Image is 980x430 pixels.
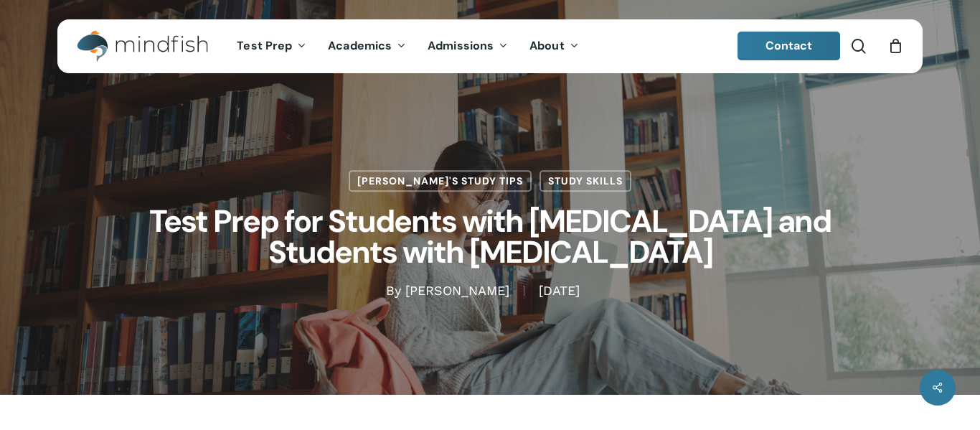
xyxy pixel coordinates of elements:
[405,284,509,299] a: [PERSON_NAME]
[328,38,392,53] span: Academics
[738,32,841,60] a: Contact
[237,38,292,53] span: Test Prep
[226,19,589,73] nav: Main Menu
[765,38,813,53] span: Contact
[131,192,849,282] h1: Test Prep for Students with [MEDICAL_DATA] and Students with [MEDICAL_DATA]
[529,38,565,53] span: About
[540,170,631,192] a: Study Skills
[317,40,417,52] a: Academics
[524,286,594,296] span: [DATE]
[417,40,519,52] a: Admissions
[386,286,401,296] span: By
[519,40,590,52] a: About
[887,38,903,54] a: Cart
[57,19,923,73] header: Main Menu
[349,170,532,192] a: [PERSON_NAME]'s Study Tips
[428,38,494,53] span: Admissions
[226,40,317,52] a: Test Prep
